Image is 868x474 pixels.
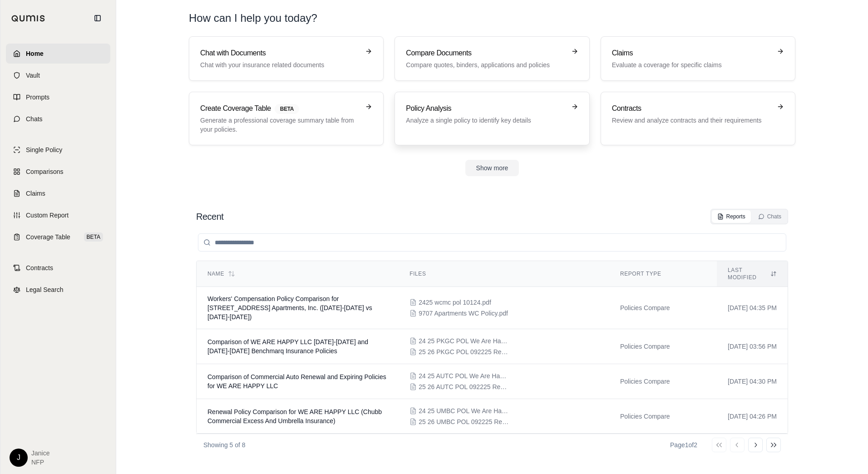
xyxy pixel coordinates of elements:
button: Collapse sidebar [90,11,105,25]
td: [DATE] 04:35 PM [717,287,788,329]
p: Chat with your insurance related documents [200,60,360,69]
div: Last modified [728,267,777,281]
span: Chats [26,114,43,123]
td: Policies Compare [609,364,717,399]
h3: Policy Analysis [406,103,565,114]
span: Comparison of Commercial Auto Renewal and Expiring Policies for WE ARE HAPPY LLC [207,373,386,390]
span: 9707 Apartments WC Policy.pdf [419,309,508,318]
td: Policies Compare [609,329,717,364]
span: BETA [84,232,103,242]
span: Home [26,49,44,58]
h3: Claims [612,48,771,59]
span: BETA [275,104,299,114]
th: Files [399,261,609,287]
h2: Recent [196,210,223,223]
a: Chats [6,109,110,129]
a: Comparisons [6,162,110,182]
div: Page 1 of 2 [670,440,697,449]
a: Single Policy [6,140,110,160]
a: Vault [6,65,110,85]
td: [DATE] 04:26 PM [717,399,788,434]
p: Analyze a single policy to identify key details [406,116,565,125]
p: Compare quotes, binders, applications and policies [406,60,565,69]
span: 24 25 UMBC POL We Are Happy.pdf [419,406,509,415]
h3: Chat with Documents [200,48,360,59]
a: Claims [6,183,110,203]
span: Prompts [26,93,49,102]
a: ClaimsEvaluate a coverage for specific claims [601,36,795,81]
a: Prompts [6,87,110,107]
span: 25 26 UMBC POL 092225 Renewal Policy (WAH).pdf [419,417,509,426]
td: [DATE] 03:56 PM [717,329,788,364]
a: Compare DocumentsCompare quotes, binders, applications and policies [395,36,589,81]
a: Policy AnalysisAnalyze a single policy to identify key details [395,92,589,145]
a: Coverage TableBETA [6,227,110,247]
button: Show more [465,160,519,176]
td: [DATE] 04:30 PM [717,364,788,399]
span: Comparisons [26,167,63,176]
span: Comparison of WE ARE HAPPY LLC 2024-2025 and 2025-2026 Benchmarq Insurance Policies [207,338,368,355]
div: Reports [717,213,745,220]
span: 25 26 AUTC POL 092225 Renewal Policy (WAH).pdf [419,382,509,391]
span: 25 26 PKGC POL 092225 Renewal Policy (WAH).pdf [419,347,509,356]
a: Legal Search [6,280,110,300]
span: Legal Search [26,285,64,294]
div: J [10,449,28,467]
span: Janice [31,449,49,458]
span: Claims [26,189,45,198]
img: Qumis Logo [11,15,45,22]
span: Custom Report [26,211,69,220]
a: Chat with DocumentsChat with your insurance related documents [189,36,384,81]
div: Name [207,270,388,277]
p: Review and analyze contracts and their requirements [612,116,771,125]
a: ContractsReview and analyze contracts and their requirements [601,92,795,145]
a: Home [6,44,110,64]
p: Showing 5 of 8 [203,440,246,449]
span: Renewal Policy Comparison for WE ARE HAPPY LLC (Chubb Commercial Excess And Umbrella Insurance) [207,408,382,425]
p: Evaluate a coverage for specific claims [612,60,771,69]
button: Reports [712,210,751,223]
span: Vault [26,71,40,80]
button: Chats [753,210,787,223]
p: Generate a professional coverage summary table from your policies. [200,116,360,134]
th: Report Type [609,261,717,287]
span: Contracts [26,263,53,272]
a: Custom Report [6,205,110,225]
td: Policies Compare [609,287,717,329]
span: 2425 wcmc pol 10124.pdf [419,298,491,307]
a: Contracts [6,258,110,278]
h3: Create Coverage Table [200,103,360,114]
h3: Compare Documents [406,48,565,59]
h3: Contracts [612,103,771,114]
span: Workers' Compensation Policy Comparison for 9707 Fourth Avenue Apartments, Inc. (2024-2025 vs 202... [207,295,372,321]
span: Coverage Table [26,232,70,242]
a: Create Coverage TableBETAGenerate a professional coverage summary table from your policies. [189,92,384,145]
span: NFP [31,458,49,467]
span: Single Policy [26,145,62,154]
span: 24 25 AUTC POL We Are Happy.pdf [419,371,509,380]
h1: How can I help you today? [189,11,795,25]
td: Policies Compare [609,399,717,434]
div: Chats [758,213,781,220]
span: 24 25 PKGC POL We Are Happy.pdf [419,336,509,346]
